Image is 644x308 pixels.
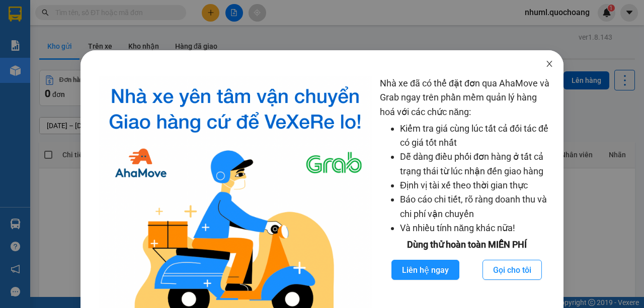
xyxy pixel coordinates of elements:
button: Liên hệ ngay [391,260,459,280]
span: Liên hệ ngay [402,264,449,276]
div: Dùng thử hoàn toàn MIỄN PHÍ [380,238,553,252]
span: Gọi cho tôi [493,264,531,276]
span: close [545,60,553,68]
li: Báo cáo chi tiết, rõ ràng doanh thu và chi phí vận chuyển [400,192,553,221]
button: Gọi cho tôi [482,260,542,280]
li: Định vị tài xế theo thời gian thực [400,178,553,192]
li: Dễ dàng điều phối đơn hàng ở tất cả trạng thái từ lúc nhận đến giao hàng [400,150,553,178]
li: Và nhiều tính năng khác nữa! [400,221,553,235]
button: Close [535,50,563,78]
li: Kiểm tra giá cùng lúc tất cả đối tác để có giá tốt nhất [400,122,553,150]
